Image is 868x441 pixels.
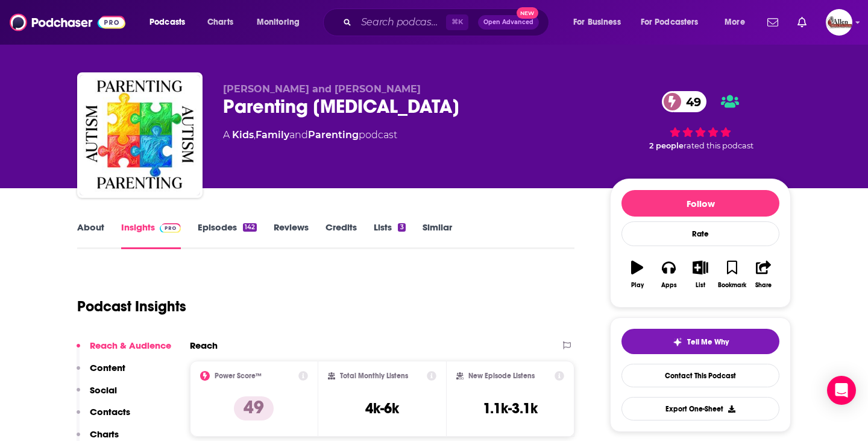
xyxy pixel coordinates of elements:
[661,282,677,289] div: Apps
[621,253,653,296] button: Play
[356,13,446,32] input: Search podcasts, credits, & more...
[335,8,561,36] div: Search podcasts, credits, & more...
[121,221,181,249] a: InsightsPodchaser Pro
[90,406,130,417] p: Contacts
[793,12,811,33] a: Show notifications dropdown
[374,221,405,249] a: Lists3
[827,376,856,405] div: Open Intercom Messenger
[649,141,684,150] span: 2 people
[725,14,745,31] span: More
[234,396,274,420] p: 49
[200,13,241,32] a: Charts
[621,397,779,420] button: Export One-Sheet
[483,19,533,25] span: Open Advanced
[748,253,779,296] button: Share
[257,14,300,31] span: Monitoring
[517,7,538,19] span: New
[763,12,783,33] a: Show notifications dropdown
[716,253,747,296] button: Bookmark
[243,223,257,232] div: 142
[483,399,538,417] h3: 1.1k-3.1k
[254,129,256,141] span: ,
[684,141,753,150] span: rated this podcast
[274,221,309,249] a: Reviews
[826,9,852,36] img: User Profile
[223,128,397,142] div: A podcast
[10,11,125,34] img: Podchaser - Follow, Share and Rate Podcasts
[621,364,779,387] a: Contact This Podcast
[565,13,636,32] button: open menu
[149,14,185,31] span: Podcasts
[653,253,684,296] button: Apps
[308,129,359,141] a: Parenting
[631,282,644,289] div: Play
[826,9,852,36] button: Show profile menu
[398,223,405,232] div: 3
[685,253,716,296] button: List
[90,384,117,396] p: Social
[662,91,707,112] a: 49
[190,340,218,351] h2: Reach
[696,282,705,289] div: List
[77,340,171,362] button: Reach & Audience
[340,372,408,380] h2: Total Monthly Listens
[621,329,779,354] button: tell me why sparkleTell Me Why
[256,129,289,141] a: Family
[468,372,535,380] h2: New Episode Listens
[610,83,791,158] div: 49 2 peoplerated this podcast
[248,13,315,32] button: open menu
[826,9,852,36] span: Logged in as AllenMedia
[215,372,262,380] h2: Power Score™
[621,221,779,246] div: Rate
[198,221,257,249] a: Episodes142
[160,223,181,233] img: Podchaser Pro
[641,14,699,31] span: For Podcasters
[90,428,119,440] p: Charts
[77,221,104,249] a: About
[633,13,716,32] button: open menu
[77,406,130,428] button: Contacts
[755,282,772,289] div: Share
[77,384,117,407] button: Social
[80,75,200,195] img: Parenting Autism
[423,221,452,249] a: Similar
[325,221,357,249] a: Credits
[718,282,746,289] div: Bookmark
[478,15,539,30] button: Open AdvancedNew
[621,190,779,217] button: Follow
[673,337,682,347] img: tell me why sparkle
[77,362,125,384] button: Content
[141,13,201,32] button: open menu
[232,129,254,141] a: Kids
[446,14,468,30] span: ⌘ K
[90,362,125,373] p: Content
[716,13,760,32] button: open menu
[674,91,707,112] span: 49
[289,129,308,141] span: and
[223,83,421,95] span: [PERSON_NAME] and [PERSON_NAME]
[207,14,233,31] span: Charts
[77,297,186,316] h1: Podcast Insights
[687,337,729,347] span: Tell Me Why
[90,340,171,351] p: Reach & Audience
[365,399,399,417] h3: 4k-6k
[573,14,621,31] span: For Business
